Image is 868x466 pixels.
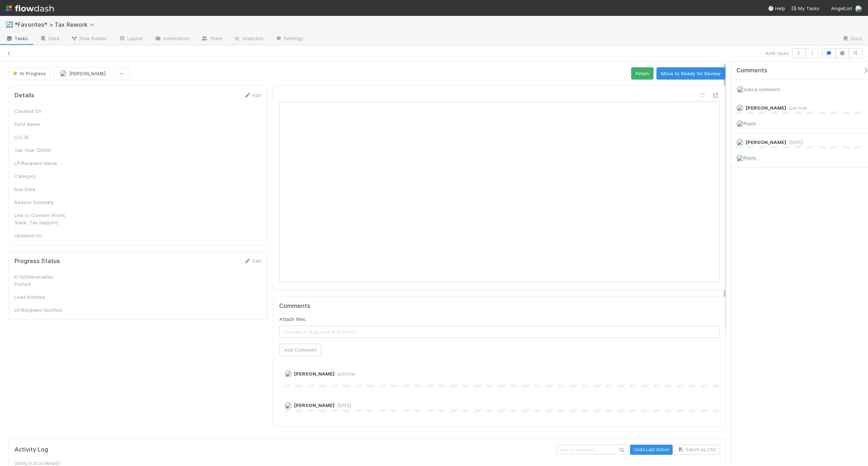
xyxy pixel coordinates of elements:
[279,315,306,323] label: Attach files:
[14,212,69,226] div: Link to Context (Front, Slack, Tax Support)
[65,33,113,45] a: Flow Builder
[768,5,785,12] div: Help
[786,140,803,145] span: [DATE]
[656,67,726,80] button: Move to Ready for Review
[60,70,67,77] img: avatar_d45d11ee-0024-4901-936f-9df0a9cc3b4e.png
[14,186,69,193] div: Due Date
[14,306,69,314] div: LP/Recipient Notified
[736,154,744,162] img: avatar_04ed6c9e-3b93-401c-8c3a-8fad1b1fc72c.png
[14,120,69,128] div: Fund Name
[14,199,69,206] div: Reason Summary
[279,302,719,310] h5: Comments
[244,92,261,98] a: Edit
[14,160,69,167] div: LP/Recipient Name
[14,446,555,453] h5: Activity Log
[737,86,744,93] img: avatar_04ed6c9e-3b93-401c-8c3a-8fad1b1fc72c.png
[8,67,51,80] button: In Progress
[736,67,767,74] span: Comments
[6,21,13,27] span: 🔄
[736,120,744,127] img: avatar_04ed6c9e-3b93-401c-8c3a-8fad1b1fc72c.png
[746,139,786,145] span: [PERSON_NAME]
[14,258,60,265] h5: Progress Status
[228,33,269,45] a: Analytics
[54,67,110,80] button: [PERSON_NAME]
[244,258,261,264] a: Edit
[69,71,106,76] span: [PERSON_NAME]
[744,155,759,161] span: Reply...
[14,147,69,154] div: Tax Year (20XX)
[831,5,852,11] span: AngelList
[280,326,719,338] span: Choose or drag and drop file(s)
[279,344,321,356] button: Add Comment
[14,293,69,301] div: Lead Notified
[736,139,744,146] img: avatar_711f55b7-5a46-40da-996f-bc93b6b86381.png
[6,35,28,42] span: Tasks
[786,105,807,111] span: just now
[335,371,355,377] span: just now
[765,50,789,57] span: 4 of 4 tasks
[791,5,820,12] a: My Tasks
[195,33,228,45] a: Team
[285,370,292,377] img: avatar_04ed6c9e-3b93-401c-8c3a-8fad1b1fc72c.png
[736,104,744,111] img: avatar_04ed6c9e-3b93-401c-8c3a-8fad1b1fc72c.png
[14,273,69,288] div: K-1s/Deliverables Posted
[744,120,759,126] span: Reply...
[746,105,786,111] span: [PERSON_NAME]
[791,5,820,11] span: My Tasks
[837,33,868,45] a: Docs
[14,21,98,28] span: *Favorites* > Tax Rework
[285,402,292,409] img: avatar_711f55b7-5a46-40da-996f-bc93b6b86381.png
[744,86,783,92] span: Add a comment...
[14,134,69,141] div: LLC ID
[34,33,65,45] a: Data
[14,92,34,99] h5: Details
[14,173,69,180] div: Category
[149,33,195,45] a: Automation
[556,445,629,454] input: Search activities...
[631,67,654,80] button: Finish
[335,403,351,408] span: [DATE]
[294,371,335,377] span: [PERSON_NAME]
[6,2,54,14] img: logo-inverted-e16ddd16eac7371096b0.svg
[855,5,862,12] img: avatar_04ed6c9e-3b93-401c-8c3a-8fad1b1fc72c.png
[294,402,335,408] span: [PERSON_NAME]
[674,445,719,455] button: Export as CSV
[14,232,69,239] div: Updated On
[12,71,46,76] span: In Progress
[14,107,69,115] div: Created On
[630,445,673,455] button: Undo Last Action
[71,35,107,42] span: Flow Builder
[113,33,149,45] a: Layout
[269,33,309,45] a: Settings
